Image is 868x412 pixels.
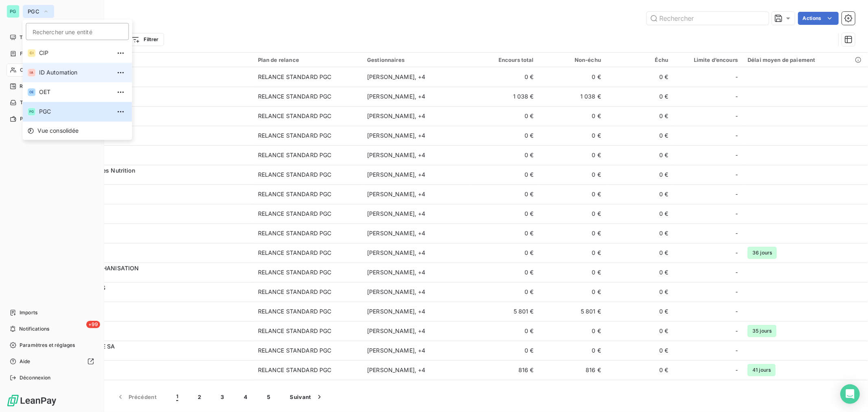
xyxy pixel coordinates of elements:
div: Limite d’encours [678,57,738,63]
td: 0 € [472,321,539,341]
td: 0 € [606,145,673,165]
td: 0 € [539,184,606,204]
span: CACNR [56,136,248,144]
button: 1 [166,388,188,405]
span: Notifications [19,325,49,333]
td: 5 801 € [539,302,606,321]
span: CALIFEL [56,311,248,320]
td: 0 € [472,145,539,165]
td: 0 € [539,67,606,87]
td: 0 € [539,380,606,399]
div: [PERSON_NAME] , + 4 [367,112,466,120]
td: 816 € [472,360,539,380]
div: RELANCE STANDARD PGC [258,249,332,257]
td: 0 € [539,321,606,341]
div: [PERSON_NAME] , + 4 [367,366,466,374]
img: Logo LeanPay [7,394,57,407]
span: - [735,229,738,237]
td: 0 € [472,106,539,126]
span: Clients [20,66,36,74]
div: [PERSON_NAME] , + 4 [367,327,466,335]
span: CAGRIMAINE [56,272,248,281]
div: RELANCE STANDARD PGC [258,171,332,179]
span: - [735,73,738,81]
input: Rechercher [647,12,769,25]
div: [PERSON_NAME] , + 4 [367,73,466,81]
div: IA [28,68,36,77]
span: - [735,210,738,218]
td: 0 € [472,224,539,243]
td: 0 € [472,67,539,87]
td: 0 € [606,87,673,106]
td: 0 € [539,145,606,165]
a: Factures [7,47,97,60]
span: CALLPHYT [56,370,248,378]
span: - [735,307,738,316]
td: 0 € [472,184,539,204]
div: [PERSON_NAME] , + 4 [367,307,466,316]
div: RELANCE STANDARD PGC [258,288,332,296]
span: 36 jours [748,247,777,259]
div: [PERSON_NAME] , + 4 [367,151,466,159]
div: OE [28,88,36,96]
span: 35 jours [748,325,776,337]
td: 0 € [606,321,673,341]
td: 0 € [472,282,539,302]
span: PGC [28,8,39,15]
span: CABCTEXTUR [56,77,248,85]
div: RELANCE STANDARD PGC [258,307,332,316]
td: 0 € [472,165,539,184]
span: - [735,131,738,140]
span: - [735,366,738,374]
td: 0 € [606,243,673,263]
span: Aide [20,358,31,365]
span: CADNPESAGE [56,233,248,241]
span: +99 [86,321,100,328]
span: CADNSTGERM [56,214,248,222]
span: - [735,171,738,179]
div: Open Intercom Messenger [840,384,860,404]
div: [PERSON_NAME] , + 4 [367,229,466,237]
span: CACTEMIU44 [56,175,248,183]
button: 5 [257,388,280,405]
span: Imports [20,309,37,316]
span: CALLFLE [56,351,248,359]
span: - [735,190,738,198]
td: 0 € [606,204,673,224]
td: 0 € [472,126,539,145]
div: RELANCE STANDARD PGC [258,131,332,140]
span: - [735,249,738,257]
span: - [735,92,738,101]
a: Aide [7,355,97,368]
div: [PERSON_NAME] , + 4 [367,288,466,296]
div: Gestionnaires [367,57,466,63]
button: Suivant [280,388,333,405]
div: PG [7,5,20,18]
span: ID Automation [39,68,111,77]
div: RELANCE STANDARD PGC [258,190,332,198]
td: 0 € [606,360,673,380]
span: CACTCAUSSA [56,155,248,163]
button: Précédent [107,388,166,405]
a: Paramètres et réglages [7,339,97,352]
div: Non-échu [544,57,601,63]
div: RELANCE STANDARD PGC [258,210,332,218]
td: 0 € [539,282,606,302]
div: Délai moyen de paiement [748,57,863,63]
span: Paiements [20,115,45,123]
div: RELANCE STANDARD PGC [258,92,332,101]
div: [PERSON_NAME] , + 4 [367,131,466,140]
div: [PERSON_NAME] , + 4 [367,210,466,218]
span: - [735,346,738,355]
div: Encours total [477,57,534,63]
td: 0 € [472,243,539,263]
td: 0 € [606,224,673,243]
div: RELANCE STANDARD PGC [258,346,332,355]
div: [PERSON_NAME] , + 4 [367,249,466,257]
div: RELANCE STANDARD PGC [258,112,332,120]
span: 1 [176,393,178,401]
div: PG [28,107,36,116]
span: - [735,327,738,335]
td: 0 € [606,302,673,321]
span: Factures [20,50,41,57]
